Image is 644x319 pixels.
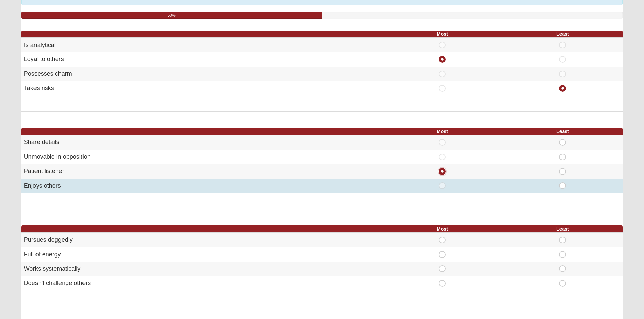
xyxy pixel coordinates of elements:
[21,81,382,95] td: Takes risks
[21,276,382,290] td: Doesn't challenge others
[502,31,623,38] th: Least
[21,150,382,164] td: Unmovable in opposition
[382,225,503,233] th: Most
[21,52,382,67] td: Loyal to others
[21,262,382,276] td: Works systematically
[502,128,623,135] th: Least
[21,67,382,81] td: Possesses charm
[21,135,382,150] td: Share details
[21,12,322,19] div: 50%
[21,164,382,179] td: Patient listener
[502,225,623,233] th: Least
[21,247,382,262] td: Full of energy
[382,31,503,38] th: Most
[21,179,382,193] td: Enjoys others
[382,128,503,135] th: Most
[21,233,382,247] td: Pursues doggedly
[21,38,382,52] td: Is analytical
